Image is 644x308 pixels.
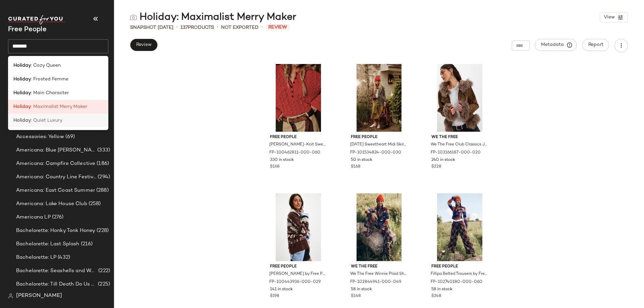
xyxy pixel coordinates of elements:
span: : Cozy Queen [31,62,61,69]
span: (294) [96,173,110,181]
span: (258) [87,200,101,208]
span: FP-100443936-000-029 [269,279,321,285]
span: Report [588,42,603,48]
span: Americana: Lake House Club [16,200,87,208]
span: (288) [95,187,109,194]
span: We The Free [431,134,488,140]
span: Current Company Name [8,26,47,33]
span: Bachelorette: Last Splash [16,240,79,248]
span: : Frosted Femme [31,76,68,83]
span: [PERSON_NAME] by Free People in Brown, Size: M [269,271,326,277]
span: Bachelorette: LP [16,254,56,261]
span: Americana LP [16,213,51,221]
span: • [176,23,178,32]
span: Americana: Campfire Collective [16,160,95,168]
span: 141 in stock [270,287,293,293]
span: 137 [180,25,188,30]
span: $198 [270,293,279,299]
span: $228 [431,164,441,170]
div: Products [180,24,214,31]
img: 102844941_049_0 [345,193,413,261]
span: (276) [51,213,64,221]
span: : Main Character [31,89,69,97]
span: Accessories: Yellow [16,133,64,141]
span: Review [266,24,290,30]
span: Bachelorette: Honky Tonk Honey [16,227,95,235]
span: 330 in stock [270,157,294,163]
span: 50 in stock [351,157,372,163]
b: Holiday [13,117,31,124]
span: (222) [97,267,110,275]
span: • [217,23,218,32]
div: Holiday: Maximalist Merry Maker [130,11,296,24]
span: 240 in stock [431,157,455,163]
span: FP-103166187-000-020 [431,150,481,156]
span: Americana: East Coast Summer [16,187,95,194]
span: (333) [96,146,110,154]
button: Review [130,39,157,51]
span: Free People [270,134,327,140]
span: [PERSON_NAME] [16,292,62,300]
span: $168 [270,164,279,170]
button: View [600,12,628,22]
b: Holiday [13,103,31,110]
span: $248 [431,293,441,299]
span: Not Exported [221,24,259,31]
b: Holiday [13,89,31,97]
img: svg%3e [8,293,13,299]
span: [DATE] Sweetheart Midi Skirt by Free People in Green, Size: US 4 [350,142,407,148]
img: 103166187_020_a [426,64,493,132]
span: Snapshot [DATE] [130,24,173,31]
span: FP-101534824-000-030 [350,150,401,156]
span: Free People [431,264,488,270]
img: 102740180_060_0 [426,193,493,261]
span: Free People [270,264,327,270]
span: (432) [56,254,70,261]
span: $168 [351,164,360,170]
span: Bachelorette: Seashells and Wedding Bells [16,267,97,275]
span: Review [136,42,152,48]
b: Holiday [13,76,31,83]
span: Bachelorette: Till Death Do Us Party [16,281,97,288]
span: (228) [95,227,109,235]
span: FP-100462811-000-060 [269,150,320,156]
span: 58 in stock [431,287,452,293]
span: : Maximalist Merry Maker [31,103,87,110]
span: Free People [351,134,408,140]
b: Holiday [13,62,31,69]
span: FP-102740180-000-060 [431,279,482,285]
button: Metadata [535,39,577,51]
span: Metadata [541,42,571,48]
span: (69) [64,133,75,141]
span: We The Free Winnie Plaid Shirt at Free People in Blue, Size: S [350,271,407,277]
span: We The Free [351,264,408,270]
img: 101534824_030_d [345,64,413,132]
img: 100462811_060_e [265,64,332,132]
span: Americana: Country Line Festival [16,173,96,181]
img: cfy_white_logo.C9jOOHJF.svg [8,15,65,24]
span: : Quiet Luxury [31,117,62,124]
span: FP-102844941-000-049 [350,279,401,285]
span: • [261,23,263,32]
span: View [603,15,615,20]
button: Report [582,39,609,51]
span: We The Free Club Classics Jacket at Free People in Brown, Size: M [431,142,487,148]
span: Americana: Blue [PERSON_NAME] Baby [16,146,96,154]
span: 58 in stock [351,287,372,293]
img: svg%3e [130,14,137,21]
img: 100443936_029_c [265,193,332,261]
span: [PERSON_NAME]-Knit Sweater by Free People in Red, Size: S [269,142,326,148]
span: (225) [97,281,110,288]
span: (186) [95,160,109,168]
span: Fillipa Belted Trousers by Free People in Red, Size: US 10 [431,271,487,277]
span: (216) [79,240,93,248]
span: $148 [351,293,361,299]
